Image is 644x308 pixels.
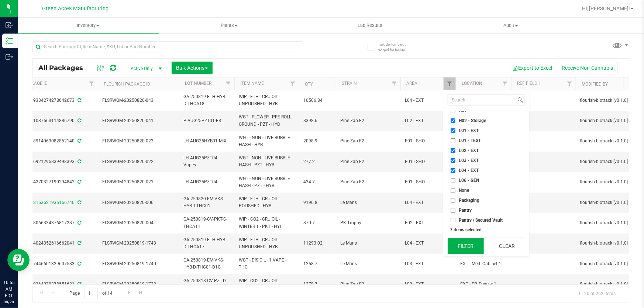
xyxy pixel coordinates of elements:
a: Item Name [240,81,264,86]
span: 1278.7 [303,281,331,288]
div: 7446601329607583 [16,260,99,267]
a: Strain [342,81,357,86]
span: Sync from Compliance System [76,138,81,143]
span: WIP - CO2 - CRU OIL - WINTER 1 - PKT - HYI [239,216,295,230]
a: Lot Number [185,81,211,86]
span: L01 - EXT [459,128,479,133]
span: Pine Zap F2 [340,281,396,288]
span: LH-AUG25PZT04 [183,179,230,186]
span: GA-250818-CV-PZT-D-THCA10 [183,277,230,291]
button: Bulk Actions [172,62,213,74]
a: Filter [287,77,299,90]
span: FLSRWGM-20250819-1740 [102,260,175,267]
span: Sync from Compliance System [76,98,81,103]
input: Pantry / Secured Vault [451,218,455,223]
span: Pantry [459,208,472,212]
span: H02 - Storage [459,118,486,123]
div: 7 items selected [450,227,523,232]
inline-svg: Inbound [6,21,13,29]
span: Lab Results [348,22,392,29]
input: Packaging [451,198,455,203]
span: FLSRWGM-20250819-1743 [102,240,175,247]
span: Le Mans [340,260,396,267]
span: Sync from Compliance System [76,118,81,123]
span: Page of 14 [63,288,119,299]
span: L04 - EXT [405,240,451,247]
span: FLSRWGM-20250820-006 [102,199,175,206]
span: Packaging [459,198,479,203]
input: L02 - EXT [451,148,455,153]
span: FLSRWGM-20250820-004 [102,219,175,226]
a: Area [406,81,417,86]
span: Pine Zap F2 [340,158,396,165]
a: Ref Field 1 [517,81,541,86]
a: Filter [444,77,456,90]
a: Location [462,81,482,86]
span: 277.2 [303,158,331,165]
span: EXT [516,97,571,104]
span: L04 - EXT [459,168,479,173]
span: 870.7 [303,219,331,226]
a: Filter [499,77,511,90]
span: Audit [441,22,581,29]
p: 10:55 AM EDT [3,279,14,299]
span: WIP - CO2 - CRU OIL - WINTER 1 - PZT - HYB [239,277,295,291]
span: WIP - ETH - CRU OIL - UNPOLISHED - HYB [239,93,295,107]
span: FLSRWGM-20250819-1722 [102,281,175,288]
span: Hi, [PERSON_NAME]! [582,6,630,11]
inline-svg: Inventory [6,37,13,45]
span: LH-AUG25PZT04-Vapes [183,155,230,169]
span: L02 - EXT [405,117,451,124]
span: L04 - EXT [405,199,451,206]
span: 9196.8 [303,199,331,206]
span: FLSRWGM-20250820-023 [102,138,175,145]
span: WGT - NON - LIVE BUBBLE HASH - HYB [239,134,295,148]
span: 10506.84 [303,97,331,104]
span: Pantry / Secured Vault [459,218,503,222]
span: Sync from Compliance System [76,159,81,164]
a: Package ID [23,81,48,86]
span: Green Acres Manufacturing [42,6,109,12]
a: Filter [222,77,234,90]
span: P-AUG25PZT01-FS [183,117,230,124]
span: LH-AUG25HYB01-MIX [183,138,230,145]
a: Flourish Package ID [104,82,150,87]
span: WIP - ETH - CRU OIL - UNPOLISHED - HYB [239,236,295,250]
span: GA-250819-CV-PKT-C-THCA11 [183,216,230,230]
input: None [451,188,455,193]
inline-svg: Outbound [6,53,13,60]
span: Le Mans [340,199,396,206]
a: 8153621935166740 [33,200,75,205]
p: 08/20 [3,299,14,305]
input: Pantry [451,208,455,213]
span: L03 - EXT [405,281,451,288]
span: Bulk Actions [176,65,208,71]
span: FLSRWGM-20250820-043 [102,97,175,104]
span: L04 - EXT [405,97,451,104]
a: Inventory [18,18,159,33]
span: Sync from Compliance System [76,220,81,225]
span: Sync from Compliance System [76,179,81,184]
input: Search Package ID, Item Name, SKU, Lot or Part Number... [32,41,303,52]
button: Export to Excel [507,62,557,74]
span: Inventory [18,22,159,29]
span: L06 - GEN [459,178,479,183]
span: WGT - NON - LIVE BUBBLE HASH - PZT - HYB [239,175,295,189]
input: H02 - Storage [451,118,455,123]
input: L03 - EXT [451,158,455,163]
a: Audit [440,18,581,33]
span: GA-250820-EM-VKS-HYB-T-THC01 [183,195,230,210]
span: Include items not tagged for facility [378,42,414,53]
div: 6921295839498393 [16,158,99,165]
span: A-D [516,199,571,206]
a: Modified By [582,82,608,87]
input: L04 - EXT [451,168,455,173]
span: Sync from Compliance System [76,281,81,287]
span: PK Trophy [340,219,396,226]
span: L02 - EXT [459,148,479,153]
span: Pine Zap F2 [340,179,396,186]
span: 1 - 20 of 262 items [572,288,621,299]
span: N/a [516,117,571,124]
span: F01 - SHO [405,158,451,165]
span: L03 - EXT [405,260,451,267]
